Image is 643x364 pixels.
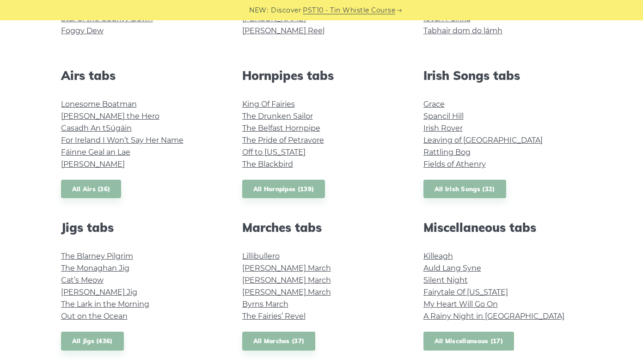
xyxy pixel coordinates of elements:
[61,332,124,351] a: All Jigs (436)
[423,180,506,199] a: All Irish Songs (32)
[61,288,137,297] a: [PERSON_NAME] Jig
[61,136,184,145] a: For Ireland I Won’t Say Her Name
[242,124,320,133] a: The Belfast Hornpipe
[61,14,153,23] a: Star of the County Down
[423,332,514,351] a: All Miscellaneous (17)
[61,100,137,109] a: Lonesome Boatman
[423,220,582,235] h2: Miscellaneous tabs
[423,26,502,35] a: Tabhair dom do lámh
[423,252,453,261] a: Killeagh
[242,300,288,309] a: Byrns March
[423,124,463,133] a: Irish Rover
[423,300,498,309] a: My Heart Will Go On
[61,276,104,285] a: Cat’s Meow
[242,26,325,35] a: [PERSON_NAME] Reel
[423,68,582,83] h2: Irish Songs tabs
[423,148,471,157] a: Rattling Bog
[423,276,468,285] a: Silent Night
[423,100,445,109] a: Grace
[423,112,464,121] a: Spancil Hill
[423,264,481,273] a: Auld Lang Syne
[242,312,306,321] a: The Fairies’ Revel
[242,160,293,169] a: The Blackbird
[242,180,325,199] a: All Hornpipes (139)
[61,148,130,157] a: Fáinne Geal an Lae
[242,276,331,285] a: [PERSON_NAME] March
[61,68,220,83] h2: Airs tabs
[242,288,331,297] a: [PERSON_NAME] March
[61,252,133,261] a: The Blarney Pilgrim
[271,5,301,16] span: Discover
[242,14,306,23] a: [PERSON_NAME]
[61,220,220,235] h2: Jigs tabs
[242,68,401,83] h2: Hornpipes tabs
[242,148,306,157] a: Off to [US_STATE]
[423,14,471,23] a: Ievan Polkka
[61,160,125,169] a: [PERSON_NAME]
[423,136,543,145] a: Leaving of [GEOGRAPHIC_DATA]
[242,112,313,121] a: The Drunken Sailor
[423,160,486,169] a: Fields of Athenry
[423,312,564,321] a: A Rainy Night in [GEOGRAPHIC_DATA]
[242,264,331,273] a: [PERSON_NAME] March
[61,124,132,133] a: Casadh An tSúgáin
[242,252,280,261] a: Lillibullero
[242,100,295,109] a: King Of Fairies
[61,312,128,321] a: Out on the Ocean
[242,332,316,351] a: All Marches (37)
[303,5,395,16] a: PST10 - Tin Whistle Course
[61,180,122,199] a: All Airs (36)
[61,300,149,309] a: The Lark in the Morning
[423,288,508,297] a: Fairytale Of [US_STATE]
[61,26,104,35] a: Foggy Dew
[249,5,268,16] span: NEW:
[242,136,324,145] a: The Pride of Petravore
[61,264,129,273] a: The Monaghan Jig
[242,220,401,235] h2: Marches tabs
[61,112,159,121] a: [PERSON_NAME] the Hero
